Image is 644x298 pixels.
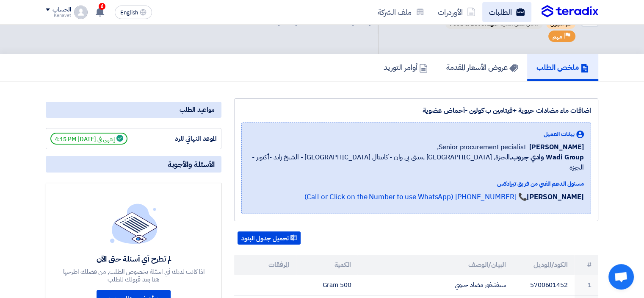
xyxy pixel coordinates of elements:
span: English [120,10,138,16]
h5: ملخص الطلب [536,62,589,72]
span: Senior procurement pecialist, [437,142,526,152]
img: empty_state_list.svg [110,203,158,243]
div: الموعد النهائي للرد [153,134,217,144]
span: 6 [99,3,105,10]
th: الكمية [296,255,358,275]
span: [PERSON_NAME] [529,142,584,152]
img: Teradix logo [542,5,598,18]
span: الأسئلة والأجوبة [168,159,215,169]
td: سيفتيفور مضاد حيوي [358,275,512,295]
div: الحساب [53,6,71,14]
div: لم تطرح أي أسئلة حتى الآن [62,254,206,264]
a: الأوردرات [431,2,482,22]
h5: أوامر التوريد [384,62,428,72]
a: ملف الشركة [371,2,431,22]
span: الجيزة, [GEOGRAPHIC_DATA] ,مبنى بى وان - كابيتال [GEOGRAPHIC_DATA] - الشيخ زايد -أكتوبر - الجيزه [249,152,584,173]
img: profile_test.png [74,6,88,19]
span: مهم [553,33,562,41]
b: Wadi Group وادي جروب, [510,152,584,162]
a: أوامر التوريد [374,54,437,81]
th: البيان/الوصف [358,255,512,275]
th: # [575,255,598,275]
td: 5700601452 [513,275,575,295]
th: المرفقات [234,255,296,275]
button: تحميل جدول البنود [238,231,301,245]
a: الطلبات [482,2,531,22]
a: عروض الأسعار المقدمة [437,54,527,81]
div: Open chat [608,264,634,290]
div: مواعيد الطلب [46,102,221,118]
h5: عروض الأسعار المقدمة [446,62,518,72]
td: 500 Gram [296,275,358,295]
span: بيانات العميل [544,130,575,139]
div: مسئول الدعم الفني من فريق تيرادكس [249,179,584,188]
div: Kenavet [46,13,71,18]
a: 📞 [PHONE_NUMBER] (Call or Click on the Number to use WhatsApp) [304,192,527,202]
div: اضافات ماء مضادات حيوية +فيتامين ب كولين -أحماض عضوية [241,106,591,116]
a: ملخص الطلب [527,54,598,81]
button: English [115,6,152,19]
span: إنتهي في [DATE] 4:15 PM [50,133,127,145]
strong: [PERSON_NAME] [527,192,584,202]
div: اذا كانت لديك أي اسئلة بخصوص الطلب, من فضلك اطرحها هنا بعد قبولك للطلب [62,268,206,283]
th: الكود/الموديل [513,255,575,275]
td: 1 [575,275,598,295]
